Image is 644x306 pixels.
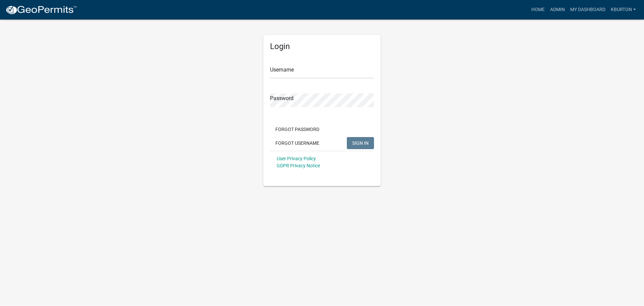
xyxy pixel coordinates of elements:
[568,3,608,16] a: My Dashboard
[277,156,316,161] a: User Privacy Policy
[270,137,325,149] button: Forgot Username
[608,3,639,16] a: kburton
[347,137,374,149] button: SIGN IN
[270,123,325,135] button: Forgot Password
[529,3,547,16] a: Home
[277,163,320,168] a: GDPR Privacy Notice
[270,42,374,51] h5: Login
[352,140,369,145] span: SIGN IN
[547,3,568,16] a: Admin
